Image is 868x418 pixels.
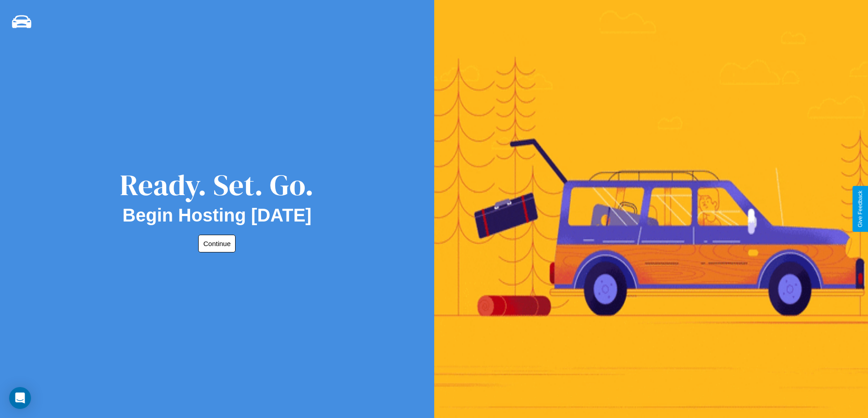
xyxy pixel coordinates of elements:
div: Give Feedback [857,191,863,227]
button: Continue [198,235,236,252]
div: Ready. Set. Go. [120,165,314,205]
div: Open Intercom Messenger [9,387,31,409]
h2: Begin Hosting [DATE] [123,205,312,226]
